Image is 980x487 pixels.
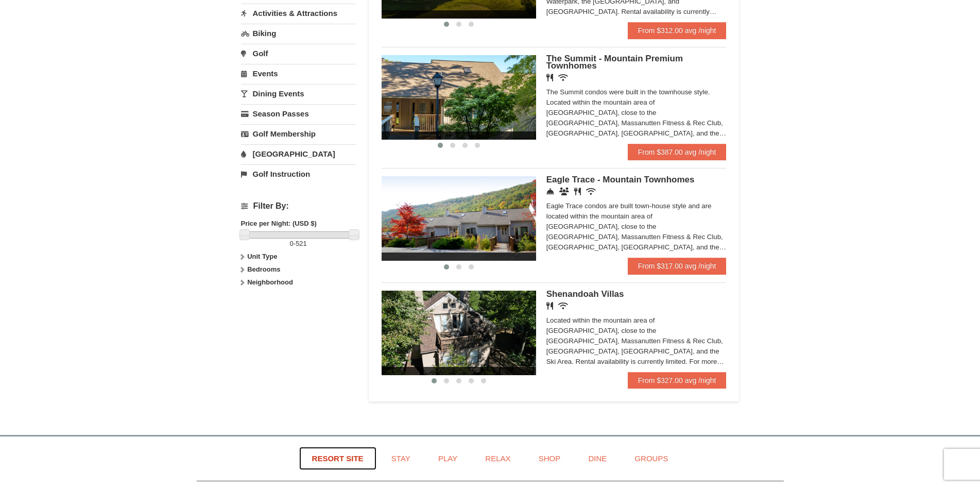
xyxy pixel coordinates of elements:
a: Golf Membership [241,124,356,143]
span: 0 [290,240,294,247]
a: Dining Events [241,84,356,103]
i: Restaurant [574,188,581,195]
a: Biking [241,24,356,43]
a: Golf Instruction [241,164,356,183]
a: [GEOGRAPHIC_DATA] [241,144,356,163]
i: Wireless Internet (free) [586,188,596,195]
a: Resort Site [299,447,376,470]
i: Restaurant [546,302,553,310]
a: From $312.00 avg /night [628,22,727,39]
strong: Price per Night: (USD $) [241,220,317,227]
a: Golf [241,44,356,63]
span: 521 [296,240,307,247]
span: Shenandoah Villas [546,289,624,299]
a: Events [241,64,356,83]
i: Wireless Internet (free) [558,302,568,310]
h4: Filter By: [241,201,356,211]
i: Restaurant [546,74,553,81]
a: Activities & Attractions [241,4,356,23]
a: From $327.00 avg /night [628,372,727,389]
strong: Unit Type [247,253,277,260]
i: Concierge Desk [546,188,554,195]
a: Groups [622,447,681,470]
i: Conference Facilities [559,188,569,195]
a: Relax [472,447,523,470]
label: - [241,239,356,249]
a: Season Passes [241,104,356,123]
div: Located within the mountain area of [GEOGRAPHIC_DATA], close to the [GEOGRAPHIC_DATA], Massanutte... [546,315,727,367]
strong: Neighborhood [247,278,293,286]
div: The Summit condos were built in the townhouse style. Located within the mountain area of [GEOGRAP... [546,87,727,139]
a: Play [425,447,470,470]
div: Eagle Trace condos are built town-house style and are located within the mountain area of [GEOGRA... [546,201,727,253]
a: Stay [379,447,423,470]
a: Dine [575,447,620,470]
a: From $387.00 avg /night [628,144,727,160]
span: The Summit - Mountain Premium Townhomes [546,54,683,71]
span: Eagle Trace - Mountain Townhomes [546,175,695,184]
i: Wireless Internet (free) [558,74,568,81]
a: Shop [526,447,574,470]
a: From $317.00 avg /night [628,258,727,274]
strong: Bedrooms [247,265,280,273]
